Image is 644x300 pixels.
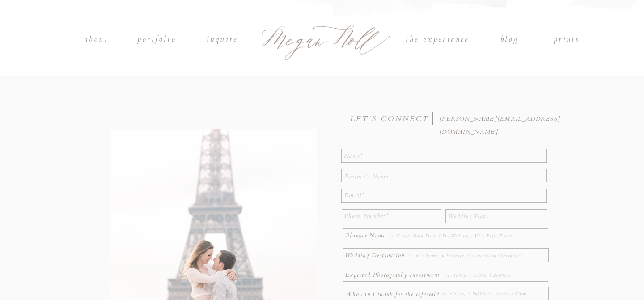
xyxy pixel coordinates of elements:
a: blog [479,33,540,46]
p: Wedding Destination [345,249,405,259]
a: prints [546,33,587,46]
p: Planner Name [346,229,388,242]
a: about [76,33,117,46]
h3: LET'S CONNECT [350,113,432,122]
a: the experience [388,33,487,46]
a: [PERSON_NAME][EMAIL_ADDRESS][DOMAIN_NAME] [439,113,564,120]
a: portfolio [127,33,187,46]
p: Who can I thank for the referral? [346,288,442,299]
p: Expected Photography Investment [345,269,443,279]
a: Inquire [192,33,253,46]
